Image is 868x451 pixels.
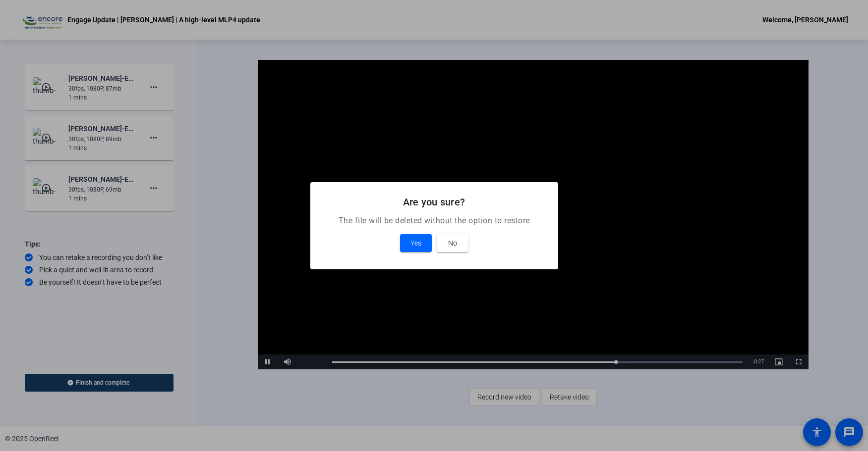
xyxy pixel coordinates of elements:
span: Yes [410,237,421,249]
button: No [437,234,468,252]
h2: Are you sure? [322,194,546,210]
button: Yes [400,234,432,252]
span: No [448,237,457,249]
p: The file will be deleted without the option to restore [322,215,546,227]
